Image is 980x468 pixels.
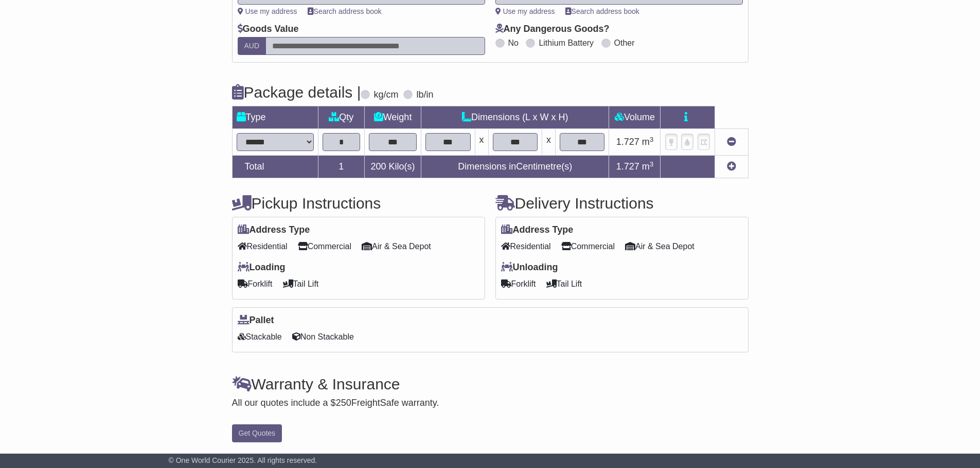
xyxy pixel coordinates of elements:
span: 200 [371,161,386,172]
span: Tail Lift [546,276,582,292]
span: Residential [238,238,288,254]
a: Add new item [727,161,736,172]
label: Address Type [238,224,310,236]
td: Dimensions (L x W x H) [421,106,609,129]
label: Lithium Battery [539,38,594,48]
span: © One World Courier 2025. All rights reserved. [169,456,317,464]
div: All our quotes include a $ FreightSafe warranty. [232,398,749,409]
span: Forklift [501,276,536,292]
span: Tail Lift [283,276,319,292]
td: Type [232,106,318,129]
label: Goods Value [238,24,299,35]
h4: Pickup Instructions [232,195,485,212]
label: Loading [238,262,286,273]
span: 1.727 [616,137,639,147]
label: Address Type [501,224,574,236]
a: Remove this item [727,137,736,147]
span: Stackable [238,329,282,345]
h4: Delivery Instructions [495,195,749,212]
h4: Package details | [232,84,361,101]
a: Search address book [308,7,382,15]
span: 1.727 [616,161,639,172]
td: Dimensions in Centimetre(s) [421,156,609,178]
span: Commercial [298,238,351,254]
td: Kilo(s) [365,156,421,178]
td: Total [232,156,318,178]
td: x [542,129,555,156]
span: 250 [336,398,351,408]
label: Pallet [238,315,274,326]
span: Residential [501,238,551,254]
a: Search address book [565,7,639,15]
label: lb/in [416,89,433,101]
td: 1 [318,156,365,178]
span: Commercial [561,238,615,254]
label: Any Dangerous Goods? [495,24,610,35]
span: Air & Sea Depot [625,238,694,254]
label: Unloading [501,262,558,273]
td: Weight [365,106,421,129]
span: m [642,137,654,147]
td: x [475,129,488,156]
span: Forklift [238,276,273,292]
td: Volume [609,106,661,129]
a: Use my address [238,7,297,15]
a: Use my address [495,7,555,15]
h4: Warranty & Insurance [232,376,749,392]
span: m [642,161,654,172]
sup: 3 [650,136,654,143]
span: Air & Sea Depot [362,238,431,254]
span: Non Stackable [292,329,354,345]
td: Qty [318,106,365,129]
sup: 3 [650,160,654,168]
label: kg/cm [373,89,398,101]
label: No [508,38,519,48]
label: AUD [238,37,266,55]
label: Other [614,38,635,48]
button: Get Quotes [232,424,282,442]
